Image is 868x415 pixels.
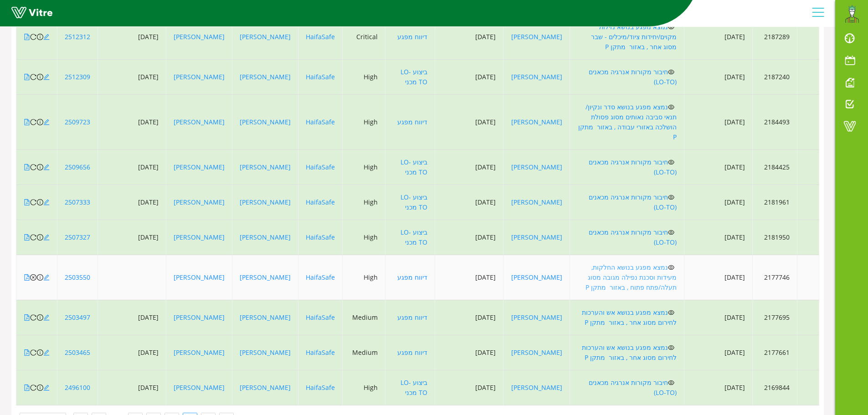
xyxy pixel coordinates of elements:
td: [DATE] [98,185,166,220]
span: info-circle [37,119,43,125]
a: חיבור מקורות אנרגיה מכאנים (LO-TO) [589,228,677,246]
a: ביצוע LO-TO מכני [401,193,427,211]
span: reload [30,34,36,40]
td: [DATE] [435,95,503,150]
a: HaifaSafe [306,72,335,81]
td: [DATE] [684,300,753,335]
a: [PERSON_NAME] [174,198,225,206]
span: file-pdf [24,384,30,391]
span: edit [43,164,50,170]
a: חיבור מקורות אנרגיה מכאנים (LO-TO) [589,158,677,176]
span: info-circle [37,349,43,356]
a: [PERSON_NAME] [174,163,225,171]
span: edit [43,349,50,356]
span: eye [668,159,674,165]
td: High [343,60,385,95]
a: file-pdf [24,383,30,392]
a: ביצוע LO-TO מכני [401,378,427,397]
a: file-pdf [24,72,30,81]
a: [PERSON_NAME] [174,348,225,357]
td: [DATE] [684,335,753,370]
span: file-pdf [24,314,30,321]
a: file-pdf [24,273,30,282]
td: [DATE] [98,300,166,335]
a: נמצא מפגע בנושא אש והערכות לחירום מסוג אחר , באזור מתקן P [582,343,677,362]
a: 2512309 [65,72,90,81]
span: info-circle [37,384,43,391]
a: דיווח מפגע [397,32,427,41]
span: eye [668,309,674,316]
td: 2177746 [753,255,797,300]
a: 2509656 [65,163,90,171]
span: eye [668,379,674,386]
td: High [343,370,385,405]
a: edit [43,383,50,392]
td: [DATE] [684,220,753,255]
td: 2184493 [753,95,797,150]
a: edit [43,32,50,41]
a: חיבור מקורות אנרגיה מכאנים (LO-TO) [589,378,677,397]
td: [DATE] [435,15,503,60]
td: [DATE] [684,255,753,300]
span: eye [668,104,674,110]
td: [DATE] [435,150,503,185]
a: 2509723 [65,118,90,126]
span: info-circle [37,274,43,281]
a: HaifaSafe [306,198,335,206]
span: info-circle [37,199,43,205]
td: [DATE] [435,60,503,95]
a: edit [43,72,50,81]
a: [PERSON_NAME] [511,383,562,392]
td: [DATE] [684,370,753,405]
td: 2187240 [753,60,797,95]
a: 2507327 [65,233,90,241]
span: file-pdf [24,234,30,241]
td: High [343,255,385,300]
span: edit [43,74,50,80]
a: נמצא מפגע בנושא נזילות מקוים/יחידות ציוד/מיכלים - שבר מסוג אחר , באזור מתקן P [591,22,677,51]
td: [DATE] [98,335,166,370]
span: file-pdf [24,349,30,356]
span: reload [30,199,36,205]
a: [PERSON_NAME] [240,32,291,41]
a: file-pdf [24,118,30,126]
a: דיווח מפגע [397,313,427,322]
a: [PERSON_NAME] [240,198,291,206]
td: [DATE] [98,220,166,255]
td: Medium [343,300,385,335]
span: eye [668,264,674,271]
a: HaifaSafe [306,383,335,392]
td: [DATE] [98,150,166,185]
span: file-pdf [24,34,30,40]
span: info-circle [37,34,43,40]
a: [PERSON_NAME] [511,198,562,206]
td: [DATE] [435,220,503,255]
a: [PERSON_NAME] [511,313,562,322]
td: High [343,95,385,150]
a: 2503497 [65,313,90,322]
td: 2181950 [753,220,797,255]
a: ביצוע LO-TO מכני [401,158,427,176]
a: נמצא מפגע בנושא החלקות, מעידות וסכנת נפילה מגובה מסוג תעלה/פתח פתוח , באזור מתקן P [586,263,677,292]
a: [PERSON_NAME] [240,348,291,357]
a: file-pdf [24,348,30,357]
a: HaifaSafe [306,32,335,41]
a: [PERSON_NAME] [174,313,225,322]
a: [PERSON_NAME] [174,32,225,41]
a: [PERSON_NAME] [174,233,225,241]
span: eye [668,194,674,200]
a: [PERSON_NAME] [174,118,225,126]
span: edit [43,234,50,241]
a: HaifaSafe [306,118,335,126]
span: edit [43,119,50,125]
span: eye [668,24,674,30]
a: [PERSON_NAME] [511,32,562,41]
a: edit [43,198,50,206]
a: file-pdf [24,198,30,206]
a: file-pdf [24,233,30,241]
td: High [343,220,385,255]
td: [DATE] [684,60,753,95]
a: edit [43,348,50,357]
a: file-pdf [24,163,30,171]
a: [PERSON_NAME] [511,348,562,357]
